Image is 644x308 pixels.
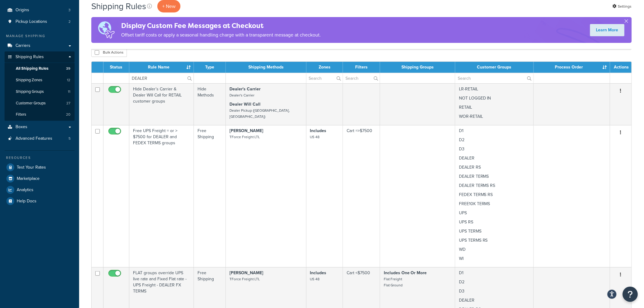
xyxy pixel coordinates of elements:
li: Customer Groups [5,98,75,109]
small: US 48 [310,276,320,282]
li: Shipping Zones [5,75,75,86]
a: Origins 3 [5,5,75,16]
td: Hide Methods [194,83,226,125]
strong: Dealer Will Call [229,101,261,107]
a: Pickup Locations 2 [5,16,75,27]
h4: Display Custom Fee Messages at Checkout [121,21,321,31]
li: Filters [5,109,75,120]
strong: Dealer's Carrier [229,86,261,92]
a: Learn More [590,24,625,36]
span: 12 [67,78,70,83]
div: Resources [5,155,75,160]
span: Test Your Rates [17,165,46,170]
li: Boxes [5,121,75,133]
p: FREE10K TERMS [459,201,530,207]
p: NOT LOGGED IN [459,95,530,101]
span: Shipping Groups [16,89,44,94]
a: Test Your Rates [5,162,75,173]
th: Actions [610,62,632,73]
a: Filters 20 [5,109,75,120]
p: DEALER RS [459,164,530,170]
small: US 48 [310,134,320,140]
td: LR-RETAIL [455,83,534,125]
strong: [PERSON_NAME] [229,270,263,276]
strong: Includes [310,270,327,276]
li: Origins [5,5,75,16]
p: D3 [459,146,530,152]
span: Origins [16,8,29,13]
span: Pickup Locations [16,19,47,24]
span: Shipping Rules [16,54,44,60]
p: WD [459,247,530,253]
input: Search [129,73,194,83]
p: DEALER [459,297,530,303]
td: Free Shipping [194,125,226,267]
p: UPS [459,210,530,216]
p: DEALER [459,155,530,161]
span: Help Docs [17,199,37,204]
a: Help Docs [5,196,75,207]
span: Boxes [16,124,27,130]
span: 11 [68,89,70,94]
strong: Includes [310,128,327,134]
span: Shipping Zones [16,78,42,83]
small: Flat Freight Flat Ground [384,276,403,288]
small: Dealer's Carrier [229,93,254,98]
span: Customer Groups [16,101,46,106]
p: Offset tariff costs or apply a seasonal handling charge with a transparent message at checkout. [121,31,321,39]
a: Settings [613,2,632,11]
span: 3 [68,8,71,13]
th: Customer Groups [455,62,534,73]
span: 2 [68,19,71,24]
li: All Shipping Rules [5,63,75,74]
button: Bulk Actions [91,48,127,57]
a: Advanced Features 5 [5,133,75,144]
a: Customer Groups 27 [5,98,75,109]
input: Search [343,73,380,83]
small: TForce Freight LTL [229,276,260,282]
input: Search [455,73,534,83]
a: Shipping Zones 12 [5,75,75,86]
a: All Shipping Rules 39 [5,63,75,74]
td: Hide Dealer’s Carrier & Dealer Will Call for RETAIL customer groups [129,83,194,125]
td: Free UPS Freight = or > $7500 for DEALER and FEDEX TERMS groups [129,125,194,267]
th: Zones [306,62,343,73]
p: UPS TERMS [459,228,530,234]
p: DEALER TERMS RS [459,183,530,189]
small: Dealer Pickup ([GEOGRAPHIC_DATA], [GEOGRAPHIC_DATA]) [229,108,290,119]
li: Advanced Features [5,133,75,144]
p: UPS RS [459,219,530,225]
div: Manage Shipping [5,33,75,39]
a: Carriers [5,40,75,51]
th: Type [194,62,226,73]
a: Shipping Rules [5,51,75,63]
input: Search [306,73,343,83]
td: D1 [455,125,534,267]
p: FEDEX TERMS RS [459,192,530,198]
span: 39 [66,66,70,71]
p: WI [459,256,530,262]
span: Carriers [16,43,30,48]
span: Analytics [17,187,33,193]
th: Filters [343,62,380,73]
button: Open Resource Center [623,287,638,302]
img: duties-banner-06bc72dcb5fe05cb3f9472aba00be2ae8eb53ab6f0d8bb03d382ba314ac3c341.png [91,17,121,43]
span: Marketplace [17,176,40,181]
li: Shipping Rules [5,51,75,121]
p: D2 [459,279,530,285]
td: Cart =>$7500 [343,125,380,267]
strong: Includes One Or More [384,270,427,276]
li: Pickup Locations [5,16,75,27]
span: 27 [66,101,70,106]
span: 5 [68,136,71,141]
a: Shipping Groups 11 [5,86,75,97]
th: Rule Name : activate to sort column ascending [129,62,194,73]
a: Analytics [5,184,75,195]
th: Shipping Groups [380,62,455,73]
p: D3 [459,288,530,294]
p: WOR-RETAIL [459,114,530,120]
p: DEALER TERMS [459,173,530,180]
